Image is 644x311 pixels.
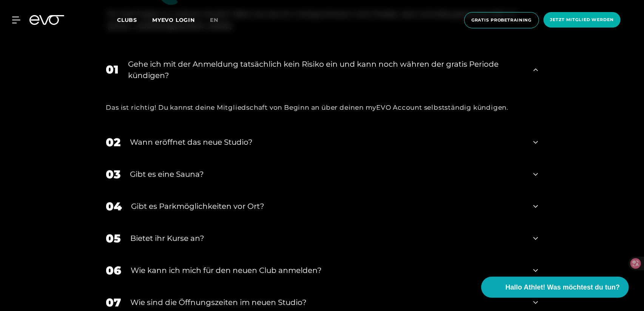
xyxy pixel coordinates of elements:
[106,294,121,311] div: 07
[210,17,218,23] span: en
[106,61,119,78] div: 01
[106,262,122,279] div: 06
[131,201,524,212] div: Gibt es Parkmöglichkeiten vor Ort?
[106,166,121,183] div: 03
[210,16,227,25] a: en
[541,12,623,28] a: Jetzt Mitglied werden
[117,17,137,23] span: Clubs
[550,17,614,23] span: Jetzt Mitglied werden
[131,297,524,308] div: ​Wie sind die Öffnungszeiten im neuen Studio?
[130,136,524,148] div: Wann eröffnet das neue Studio?
[462,12,541,28] a: Gratis Probetraining
[152,17,195,23] a: MYEVO LOGIN
[131,233,524,244] div: Bietet ihr Kurse an?
[128,58,524,81] div: Gehe ich mit der Anmeldung tatsächlich kein Risiko ein und kann noch währen der gratis Periode kü...
[130,169,524,180] div: Gibt es eine Sauna?
[106,230,121,247] div: 05
[505,282,620,293] span: Hallo Athlet! Was möchtest du tun?
[117,16,152,23] a: Clubs
[131,265,524,276] div: Wie kann ich mich für den neuen Club anmelden?
[106,134,121,151] div: 02
[106,101,538,113] div: Das ist richtig! Du kannst deine Mitgliedschaft von Beginn an über deinen myEVO Account selbststä...
[471,17,532,23] span: Gratis Probetraining
[106,198,122,215] div: 04
[481,277,629,298] button: Hallo Athlet! Was möchtest du tun?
